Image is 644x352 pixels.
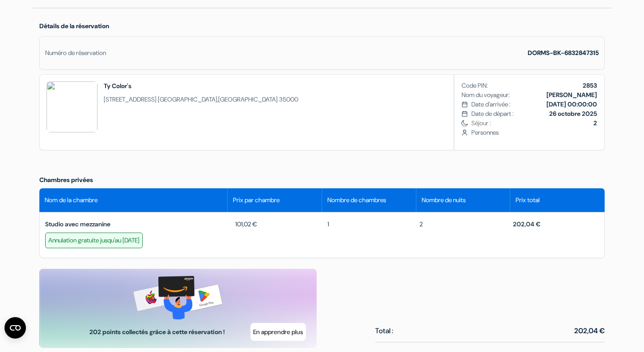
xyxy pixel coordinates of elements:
[250,323,306,341] button: En apprendre plus
[230,220,257,229] span: 101,02 €
[462,81,488,90] span: Code PIN:
[45,195,97,205] span: Nom de la chambre
[158,95,217,103] span: [GEOGRAPHIC_DATA]
[462,90,510,100] span: Nom du voyageur:
[528,49,599,57] strong: DORMS-BK-6832847315
[45,220,110,228] span: Studio avec mezzanine
[593,119,597,127] b: 2
[574,326,605,336] span: 202,04 €
[516,195,540,205] span: Prix total
[414,220,506,229] div: 2
[45,48,106,58] div: Numéro de réservation
[583,81,597,89] b: 2853
[422,195,466,205] span: Nombre de nuits
[4,317,26,339] button: Ouvrir le widget CMP
[471,109,514,119] span: Date de départ :
[88,327,226,337] span: 202 points collectés grâce à cette réservation !
[471,100,511,109] span: Date d'arrivée :
[513,220,541,228] span: 202,04 €
[547,91,597,99] b: [PERSON_NAME]
[327,195,386,205] span: Nombre de chambres
[104,95,157,103] span: [STREET_ADDRESS]
[547,100,597,108] b: [DATE] 00:00:00
[47,81,97,132] img: UzVdYwI2Bz0ENVM9
[45,233,143,248] div: Annulation gratuite jusqu'au [DATE]
[104,81,298,90] h2: Ty Color's
[133,276,223,319] img: gift-card-banner.png
[233,195,280,205] span: Prix par chambre
[375,326,393,336] span: Total :
[322,220,414,229] div: 1
[218,95,278,103] span: [GEOGRAPHIC_DATA]
[39,176,93,184] span: Chambres privées
[549,110,597,118] b: 26 octobre 2025
[471,128,597,137] span: Personnes
[471,119,597,128] span: Séjour :
[39,22,109,30] span: Détails de la réservation
[279,95,298,103] span: 35000
[104,95,298,104] span: ,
